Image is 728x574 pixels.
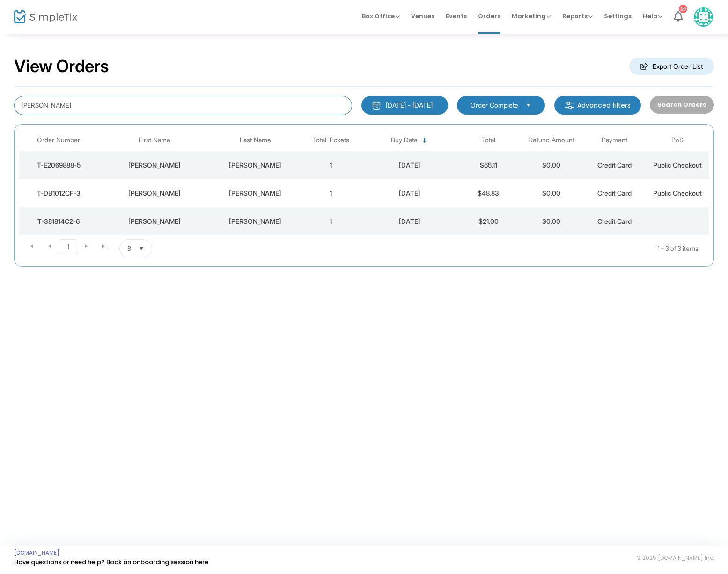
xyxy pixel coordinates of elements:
td: $0.00 [520,151,583,179]
td: 1 [300,179,363,207]
th: Total [457,129,520,151]
div: Dr. McGee [100,161,209,170]
button: Select [135,240,148,258]
m-button: Export Order List [629,58,714,75]
td: $65.11 [457,151,520,179]
span: Events [446,4,467,28]
span: Buy Date [391,136,418,144]
input: Search by name, email, phone, order number, ip address, or last 4 digits of card [14,96,352,115]
td: $48.83 [457,179,520,207]
span: 8 [127,244,131,253]
button: Select [522,100,535,110]
span: Page 1 [59,239,77,254]
div: Mcgee [213,217,297,226]
th: Refund Amount [520,129,583,151]
span: Order Number [37,136,80,144]
span: Last Name [240,136,271,144]
span: Help [643,12,662,21]
h2: View Orders [14,56,109,77]
div: 3/2/2024 [365,189,455,198]
div: Data table [19,129,709,235]
div: T-381814C2-6 [22,217,96,226]
div: T-DB1012CF-3 [22,189,96,198]
td: $0.00 [520,179,583,207]
m-button: Advanced filters [554,96,641,115]
span: Venues [411,4,434,28]
a: Have questions or need help? Book an onboarding session here [14,558,208,567]
img: filter [565,101,574,110]
span: First Name [139,136,170,144]
span: Credit Card [597,189,632,197]
span: Public Checkout [653,189,702,197]
div: 10 [679,5,687,13]
td: $0.00 [520,207,583,235]
span: Payment [602,136,627,144]
kendo-pager-info: 1 - 3 of 3 items [245,239,699,258]
img: monthly [372,101,381,110]
span: Box Office [362,12,400,21]
span: Credit Card [597,161,632,169]
span: Orders [478,4,500,28]
span: PoS [671,136,684,144]
span: © 2025 [DOMAIN_NAME] Inc. [636,554,714,562]
span: Settings [604,4,632,28]
div: Dr. McGee [100,189,209,198]
span: Reports [562,12,593,21]
span: Public Checkout [653,161,702,169]
div: T-E2069888-5 [22,161,96,170]
td: 1 [300,151,363,179]
th: Total Tickets [300,129,363,151]
div: Steffes [213,189,297,198]
td: $21.00 [457,207,520,235]
span: Order Complete [471,101,518,110]
td: 1 [300,207,363,235]
div: Maddie [100,217,209,226]
div: 1/19/2018 [365,217,455,226]
div: 5/8/2025 [365,161,455,170]
span: Marketing [512,12,551,21]
button: [DATE] - [DATE] [361,96,448,115]
span: Credit Card [597,217,632,225]
div: [DATE] - [DATE] [386,101,433,110]
div: Steffes [213,161,297,170]
a: [DOMAIN_NAME] [14,549,59,557]
span: Sortable [421,137,428,144]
